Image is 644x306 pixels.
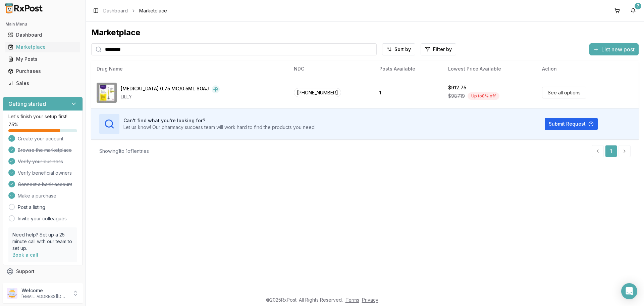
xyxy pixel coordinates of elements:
div: Purchases [8,68,77,75]
button: 7 [628,5,639,16]
button: Dashboard [3,30,83,40]
th: Lowest Price Available [443,61,537,77]
span: Sort by [394,46,411,53]
button: Submit Request [545,118,598,130]
div: Marketplace [91,27,639,38]
p: [EMAIL_ADDRESS][DOMAIN_NAME] [21,294,68,299]
a: List new post [589,47,639,53]
th: Drug Name [91,61,288,77]
a: Dashboard [5,29,80,41]
p: Let's finish your setup first! [8,113,77,120]
button: Feedback [3,277,83,290]
button: Sales [3,78,83,89]
div: Marketplace [8,44,77,50]
span: Browse the marketplace [18,147,72,154]
a: Dashboard [103,7,128,14]
button: Sort by [382,43,415,55]
span: [PHONE_NUMBER] [294,88,341,97]
th: NDC [288,61,374,77]
a: Marketplace [5,41,80,53]
span: 75 % [8,121,18,128]
button: My Posts [3,54,83,64]
h3: Getting started [8,100,46,108]
div: [MEDICAL_DATA] 0.75 MG/0.5ML SOAJ [121,85,209,93]
span: List new post [601,45,635,53]
div: Dashboard [8,32,77,38]
div: Up to 8 % off [468,92,499,100]
button: Purchases [3,66,83,77]
h2: Main Menu [5,21,80,27]
a: My Posts [5,53,80,65]
nav: breadcrumb [103,7,167,14]
span: Verify your business [18,158,63,165]
td: 1 [374,77,443,108]
div: My Posts [8,56,77,62]
span: Connect a bank account [18,181,72,188]
div: 7 [635,3,641,9]
span: Verify beneficial owners [18,170,72,176]
a: Privacy [362,297,378,303]
span: Make a purchase [18,192,56,199]
a: Post a listing [18,204,45,211]
p: Need help? Set up a 25 minute call with our team to set up. [12,231,73,252]
span: $987.19 [448,93,465,99]
a: See all options [542,87,586,98]
div: $912.75 [448,84,466,91]
button: Filter by [421,43,456,55]
h3: Can't find what you're looking for? [123,117,316,124]
span: Filter by [433,46,452,53]
th: Posts Available [374,61,443,77]
span: Marketplace [139,7,167,14]
div: Showing 1 to 1 of 1 entries [99,148,149,155]
div: LILLY [121,93,220,100]
button: List new post [589,43,639,55]
a: Purchases [5,65,80,77]
div: Sales [8,80,77,87]
div: Open Intercom Messenger [621,283,637,299]
a: Terms [345,297,359,303]
img: User avatar [7,288,17,299]
p: Let us know! Our pharmacy success team will work hard to find the products you need. [123,124,316,131]
p: Welcome [21,287,68,294]
nav: pagination [592,145,631,157]
a: 1 [605,145,617,157]
button: Marketplace [3,42,83,52]
button: Support [3,265,83,277]
th: Action [537,61,639,77]
span: Create your account [18,135,63,142]
span: Feedback [16,280,39,287]
a: Invite your colleagues [18,215,67,222]
a: Book a call [12,252,38,258]
a: Sales [5,77,80,89]
img: RxPost Logo [3,3,46,13]
img: Trulicity 0.75 MG/0.5ML SOAJ [97,83,117,103]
